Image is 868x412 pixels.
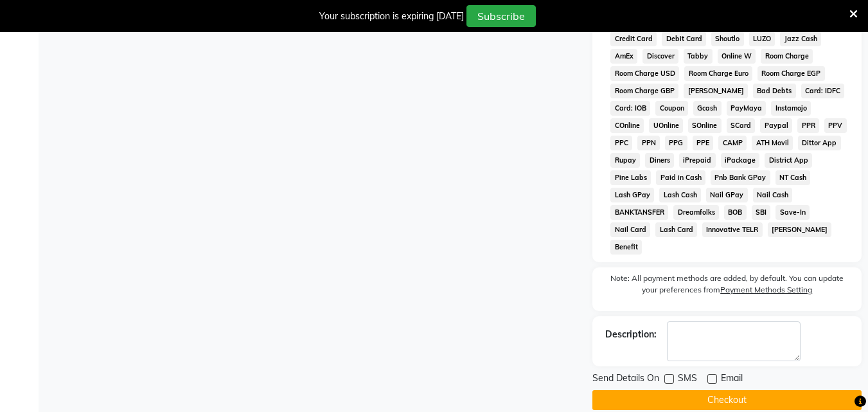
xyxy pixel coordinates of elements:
span: PayMaya [727,101,766,116]
span: Room Charge EGP [757,66,825,81]
span: Innovative TELR [702,222,763,237]
span: iPrepaid [679,153,716,168]
span: Discover [642,49,678,64]
span: Room Charge USD [610,66,679,81]
span: [PERSON_NAME] [684,84,748,98]
span: UOnline [649,118,683,133]
span: LUZO [749,31,775,46]
span: Room Charge GBP [610,84,678,98]
span: PPN [637,136,660,150]
span: Lash Cash [659,188,701,202]
span: PPG [665,136,687,150]
span: BANKTANSFER [610,205,668,220]
span: iPackage [721,153,760,168]
span: Lash Card [655,222,697,237]
span: Pnb Bank GPay [711,170,770,185]
span: Paid in Cash [656,170,705,185]
span: Lash GPay [610,188,654,202]
span: Tabby [684,49,713,64]
div: Description: [605,328,657,341]
span: Room Charge [761,49,813,64]
span: Nail Card [610,222,650,237]
span: Send Details On [592,372,659,388]
span: Gcash [693,101,722,116]
span: SBI [752,205,771,220]
span: Diners [645,153,674,168]
button: Subscribe [466,5,536,27]
span: CAMP [718,136,747,150]
span: Nail GPay [706,188,748,202]
span: Save-In [775,205,810,220]
span: PPV [824,118,847,133]
span: BOB [724,205,747,220]
span: PPC [610,136,632,150]
span: Email [721,372,743,388]
span: SOnline [688,118,722,133]
label: Payment Methods Setting [720,284,812,296]
span: Room Charge Euro [684,66,752,81]
span: SMS [678,372,697,388]
span: Paypal [760,118,792,133]
span: Bad Debts [753,84,796,98]
span: PPR [797,118,819,133]
span: Pine Labs [610,170,651,185]
label: Note: All payment methods are added, by default. You can update your preferences from [605,273,849,301]
span: Instamojo [771,101,811,116]
span: ATH Movil [752,136,793,150]
span: Card: IDFC [801,84,845,98]
span: Credit Card [610,31,657,46]
button: Checkout [592,390,862,410]
span: Coupon [655,101,688,116]
span: Nail Cash [753,188,793,202]
span: SCard [727,118,756,133]
span: Debit Card [662,31,706,46]
span: [PERSON_NAME] [768,222,832,237]
span: Dittor App [798,136,841,150]
span: District App [765,153,812,168]
span: Benefit [610,240,642,255]
span: Jazz Cash [780,31,821,46]
div: Your subscription is expiring [DATE] [319,10,464,23]
span: NT Cash [775,170,811,185]
span: PPE [693,136,714,150]
span: Shoutlo [711,31,744,46]
span: Dreamfolks [673,205,719,220]
span: Card: IOB [610,101,650,116]
span: Rupay [610,153,640,168]
span: Online W [718,49,756,64]
span: COnline [610,118,644,133]
span: AmEx [610,49,637,64]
